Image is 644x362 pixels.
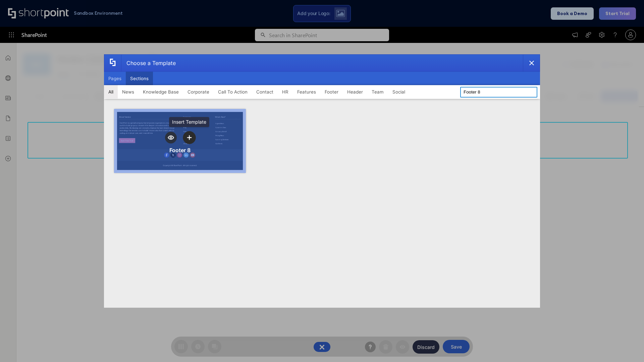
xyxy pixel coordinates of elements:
[460,87,537,98] input: Search
[388,85,410,99] button: Social
[183,85,214,99] button: Corporate
[118,85,139,99] button: News
[104,85,118,99] button: All
[104,72,126,85] button: Pages
[343,85,367,99] button: Header
[121,55,176,71] div: Choose a Template
[367,85,388,99] button: Team
[293,85,320,99] button: Features
[139,85,183,99] button: Knowledge Base
[252,85,278,99] button: Contact
[214,85,252,99] button: Call To Action
[104,54,540,308] div: template selector
[169,147,191,154] div: Footer 8
[126,72,153,85] button: Sections
[320,85,343,99] button: Footer
[610,330,644,362] iframe: Chat Widget
[278,85,293,99] button: HR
